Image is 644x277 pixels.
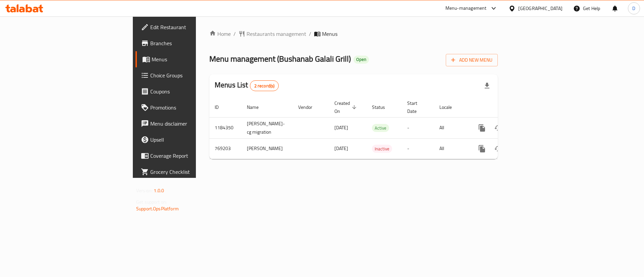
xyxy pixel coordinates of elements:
[150,120,235,128] span: Menu disclaimer
[439,103,461,111] span: Locale
[632,5,635,12] span: D
[215,80,279,91] h2: Menus List
[136,67,240,83] a: Choice Groups
[241,138,293,159] td: [PERSON_NAME]
[136,204,179,213] a: Support.OpsPlatform
[209,97,544,159] table: enhanced table
[372,124,389,132] span: Active
[490,141,506,157] button: Change Status
[238,30,306,38] a: Restaurants management
[136,198,167,206] span: Get support on:
[334,144,348,153] span: [DATE]
[250,83,279,89] span: 2 record(s)
[136,35,240,51] a: Branches
[136,148,240,164] a: Coverage Report
[136,83,240,99] a: Coupons
[372,103,394,111] span: Status
[150,136,235,144] span: Upsell
[152,55,235,63] span: Menus
[247,30,306,38] span: Restaurants management
[150,39,235,47] span: Branches
[451,56,492,64] span: Add New Menu
[209,51,351,66] span: Menu management ( Bushanab Galali Grill )
[150,152,235,160] span: Coverage Report
[150,103,235,112] span: Promotions
[150,71,235,79] span: Choice Groups
[372,124,389,132] div: Active
[247,103,267,111] span: Name
[445,4,487,12] div: Menu-management
[372,145,392,153] span: Inactive
[446,54,498,66] button: Add New Menu
[322,30,337,38] span: Menus
[136,99,240,116] a: Promotions
[469,97,544,118] th: Actions
[136,186,153,195] span: Version:
[241,117,293,138] td: [PERSON_NAME]-cg migration
[150,87,235,95] span: Coupons
[136,51,240,67] a: Menus
[150,168,235,176] span: Grocery Checklist
[150,23,235,31] span: Edit Restaurant
[490,120,506,136] button: Change Status
[136,116,240,132] a: Menu disclaimer
[354,56,369,64] div: Open
[334,123,348,132] span: [DATE]
[354,57,369,62] span: Open
[136,19,240,35] a: Edit Restaurant
[402,117,434,138] td: -
[518,5,562,12] div: [GEOGRAPHIC_DATA]
[407,99,426,115] span: Start Date
[434,138,469,159] td: All
[309,30,311,38] li: /
[372,145,392,153] div: Inactive
[250,80,279,91] div: Total records count
[136,164,240,180] a: Grocery Checklist
[154,186,164,195] span: 1.0.0
[474,120,490,136] button: more
[474,141,490,157] button: more
[434,117,469,138] td: All
[402,138,434,159] td: -
[209,30,498,38] nav: breadcrumb
[479,78,495,94] div: Export file
[334,99,359,115] span: Created On
[136,132,240,148] a: Upsell
[298,103,321,111] span: Vendor
[215,103,227,111] span: ID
